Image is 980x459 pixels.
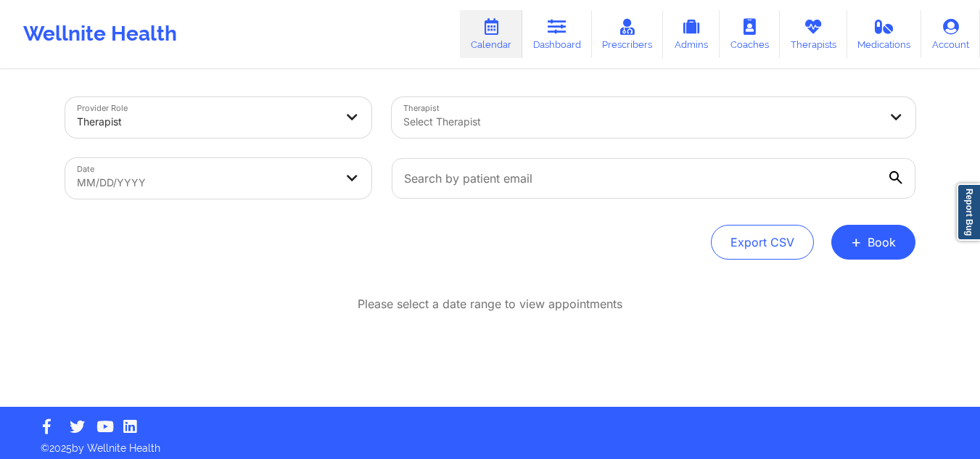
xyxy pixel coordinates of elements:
[851,238,862,246] span: +
[663,10,720,58] a: Admins
[720,10,780,58] a: Coaches
[847,10,922,58] a: Medications
[358,296,622,313] p: Please select a date range to view appointments
[831,225,915,260] button: +Book
[460,10,522,58] a: Calendar
[711,225,814,260] button: Export CSV
[30,431,950,455] p: © 2025 by Wellnite Health
[592,10,664,58] a: Prescribers
[392,158,915,199] input: Search by patient email
[522,10,592,58] a: Dashboard
[921,10,980,58] a: Account
[780,10,847,58] a: Therapists
[77,106,335,138] div: Therapist
[957,183,980,241] a: Report Bug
